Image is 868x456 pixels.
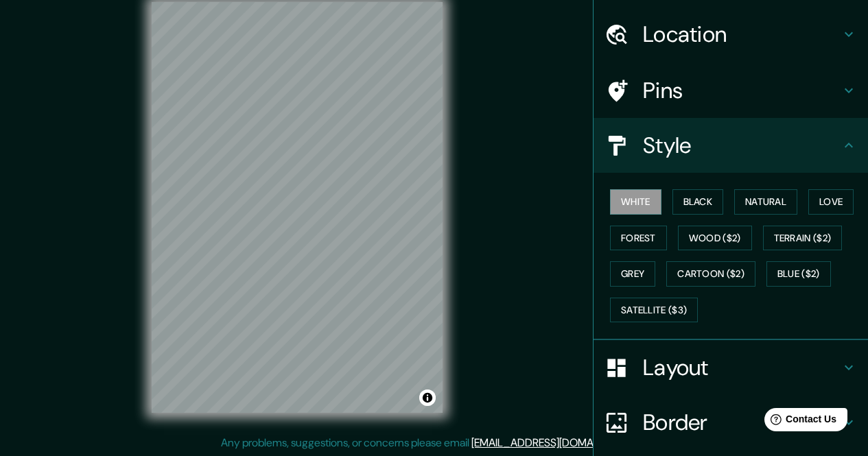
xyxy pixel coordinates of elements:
button: Satellite ($3) [610,298,698,323]
button: Terrain ($2) [763,226,843,251]
iframe: Help widget launcher [746,403,853,441]
div: Layout [594,340,868,395]
button: Natural [734,189,797,215]
a: [EMAIL_ADDRESS][DOMAIN_NAME] [471,435,641,450]
button: Grey [610,261,655,287]
button: Cartoon ($2) [666,261,755,287]
canvas: Map [152,2,443,413]
h4: Layout [643,354,841,381]
p: Any problems, suggestions, or concerns please email . [221,435,643,451]
div: Location [594,7,868,62]
button: Wood ($2) [678,226,752,251]
button: Forest [610,226,667,251]
h4: Location [643,21,841,48]
button: Black [672,189,724,215]
button: Blue ($2) [766,261,831,287]
div: Pins [594,63,868,118]
div: Style [594,118,868,173]
button: White [610,189,661,215]
button: Love [808,189,854,215]
h4: Pins [643,77,841,104]
h4: Border [643,409,841,436]
button: Toggle attribution [419,389,436,406]
h4: Style [643,132,841,159]
div: Border [594,395,868,450]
